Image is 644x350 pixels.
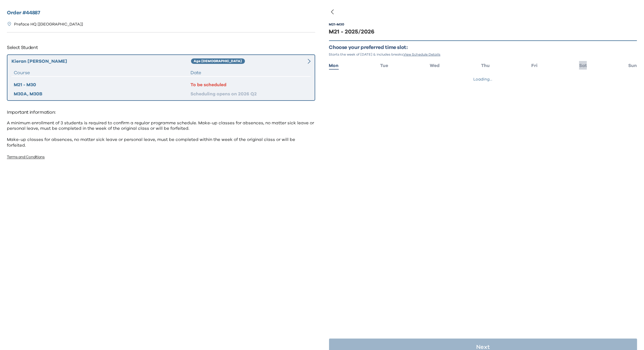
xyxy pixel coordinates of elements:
p: Choose your preferred time slot: [329,44,637,51]
span: Thu [481,63,490,68]
div: Date [190,69,308,76]
p: Next [476,344,490,350]
span: Tue [380,63,388,68]
div: M21 - 2025/2026 [329,28,637,36]
p: Important information: [7,108,315,117]
span: Sat [579,63,587,68]
div: To be scheduled [190,81,308,88]
p: A minimum enrollment of 3 students is required to confirm a regular programme schedule. Make-up c... [7,120,315,148]
div: M30A, M30B [14,91,190,97]
p: Select Student [7,43,315,52]
p: Preface HQ [[GEOGRAPHIC_DATA]] [14,21,83,27]
div: Kieran [PERSON_NAME] [11,58,191,65]
div: Scheduling opens on 2026 Q2 [190,91,308,97]
h2: Order # 44887 [7,9,315,17]
div: Age [DEMOGRAPHIC_DATA] [191,58,245,64]
div: M21 - M30 [14,81,190,88]
span: Fri [531,63,538,68]
p: Loading... [474,76,493,82]
span: Mon [329,63,339,68]
a: Terms and Conditions [7,155,45,159]
span: Wed [430,63,439,68]
div: M21 - M30 [329,22,345,27]
div: Course [14,69,190,76]
p: Starts the week of [DATE] & includes breaks. [329,52,637,57]
span: View Schedule Details [404,53,441,56]
span: Sun [629,63,637,68]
